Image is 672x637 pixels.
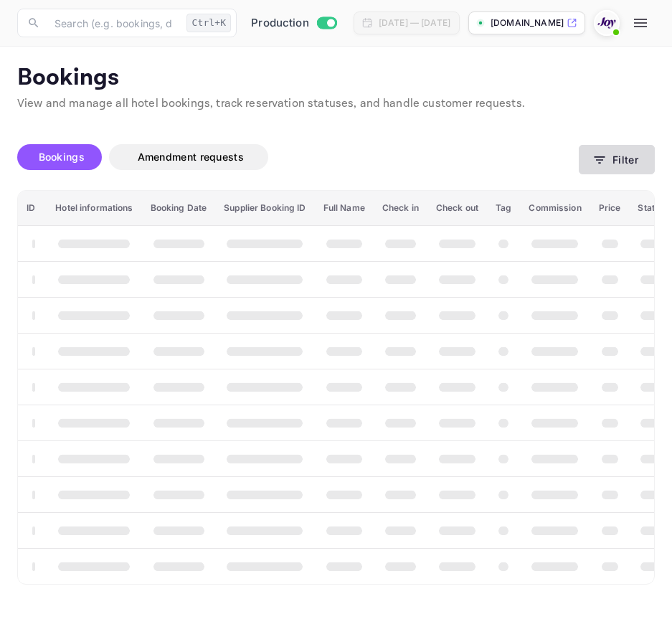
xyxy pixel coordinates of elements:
[17,95,655,113] p: View and manage all hotel bookings, track reservation statuses, and handle customer requests.
[245,15,342,32] div: Switch to Sandbox mode
[18,191,47,226] th: ID
[379,16,450,29] div: [DATE] — [DATE]
[487,191,520,226] th: Tag
[520,191,590,226] th: Commission
[595,11,618,34] img: With Joy
[215,191,314,226] th: Supplier Booking ID
[590,191,630,226] th: Price
[138,151,244,163] span: Amendment requests
[39,151,85,163] span: Bookings
[251,15,309,32] span: Production
[579,145,655,174] button: Filter
[491,16,564,29] p: [DOMAIN_NAME]
[374,191,427,226] th: Check in
[17,64,655,93] p: Bookings
[427,191,487,226] th: Check out
[315,191,374,226] th: Full Name
[47,191,141,226] th: Hotel informations
[17,144,579,170] div: account-settings tabs
[186,14,231,32] div: Ctrl+K
[142,191,216,226] th: Booking Date
[46,9,181,37] input: Search (e.g. bookings, documentation)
